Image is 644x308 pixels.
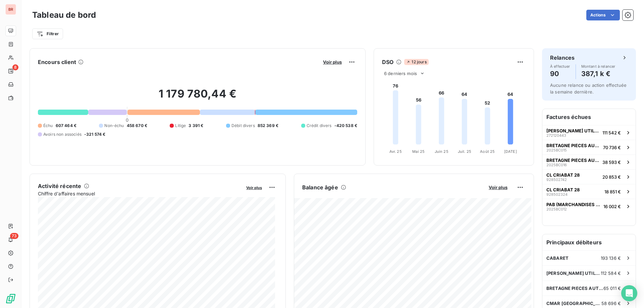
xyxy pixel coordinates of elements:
h6: Relances [550,54,575,62]
span: 70 736 € [603,145,621,150]
span: Avoirs non associés [43,131,82,137]
span: Voir plus [489,185,507,190]
h3: Tableau de bord [32,9,96,21]
span: 458 670 € [127,123,147,129]
button: BRETAGNE PIECES AUTO 352025BC01570 736 € [542,140,636,155]
div: BR [5,4,16,15]
span: 0 [126,117,128,123]
button: Filtrer [32,28,63,39]
button: BRETAGNE PIECES AUTO 352025BC01638 593 € [542,155,636,169]
span: 193 136 € [601,255,621,261]
span: Débit divers [231,123,255,129]
button: Voir plus [487,184,509,190]
span: 928502742 [546,178,567,182]
span: CMAR [GEOGRAPHIC_DATA] [GEOGRAPHIC_DATA] [546,301,601,306]
button: PAB (MARCHANDISES CLIENTS)2025BC01216 002 € [542,199,636,213]
span: 12 jours [404,59,428,65]
span: 18 851 € [604,189,621,194]
span: 38 593 € [602,160,621,165]
span: 607 464 € [56,123,76,129]
span: 16 002 € [603,204,621,209]
span: Échu [43,123,53,129]
span: Voir plus [246,185,262,190]
h6: Balance âgée [302,183,338,191]
span: 2025BC012 [546,207,567,211]
span: 2025BC016 [546,163,567,167]
h6: Encours client [38,58,76,66]
button: CL CRIABAT 2892850274220 853 € [542,169,636,184]
span: Non-échu [104,123,124,129]
span: Chiffre d'affaires mensuel [38,190,241,197]
span: Voir plus [323,59,342,65]
div: Open Intercom Messenger [621,285,637,301]
span: 65 011 € [603,286,621,291]
span: [PERSON_NAME] UTILITAIRES ABSOLUT CAR [546,270,601,276]
button: Voir plus [321,59,344,65]
span: 3 391 € [189,123,203,129]
span: 20 853 € [602,174,621,180]
h4: 90 [550,68,570,79]
span: 852 369 € [258,123,278,129]
button: [PERSON_NAME] UTILITAIRES ABSOLUT CAR272120443111 542 € [542,125,636,140]
button: Voir plus [244,184,264,190]
span: Montant à relancer [581,64,615,68]
span: BRETAGNE PIECES AUTO 35 [546,286,603,291]
span: [PERSON_NAME] UTILITAIRES ABSOLUT CAR [546,128,600,133]
h4: 387,1 k € [581,68,615,79]
span: CL CRIABAT 28 [546,172,580,178]
h6: Factures échues [542,109,636,125]
span: -420 538 € [334,123,358,129]
h2: 1 179 780,44 € [38,87,357,107]
h6: Activité récente [38,182,81,190]
span: 272120443 [546,133,566,137]
span: Litige [175,123,186,129]
span: 73 [10,233,18,239]
h6: DSO [382,58,393,66]
tspan: Août 25 [480,149,495,154]
h6: Principaux débiteurs [542,234,636,250]
span: 6 derniers mois [384,71,417,76]
span: Crédit divers [307,123,332,129]
tspan: Mai 25 [412,149,425,154]
span: BRETAGNE PIECES AUTO 35 [546,158,600,163]
span: 58 696 € [601,301,621,306]
tspan: Juil. 25 [458,149,471,154]
tspan: Juin 25 [435,149,448,154]
span: À effectuer [550,64,570,68]
span: Aucune relance ou action effectuée la semaine dernière. [550,82,627,95]
tspan: [DATE] [504,149,517,154]
span: CABARET [546,255,569,261]
span: 112 584 € [601,270,621,276]
tspan: Avr. 25 [389,149,402,154]
span: PAB (MARCHANDISES CLIENTS) [546,202,601,207]
span: CL CRIABAT 28 [546,187,580,192]
img: Logo LeanPay [5,293,16,304]
span: 928502324 [546,192,568,196]
span: 8 [12,64,18,70]
span: -321 574 € [84,131,106,137]
button: Actions [586,10,620,20]
span: 2025BC015 [546,148,567,152]
button: CL CRIABAT 2892850232418 851 € [542,184,636,199]
span: 111 542 € [602,130,621,135]
span: BRETAGNE PIECES AUTO 35 [546,143,600,148]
